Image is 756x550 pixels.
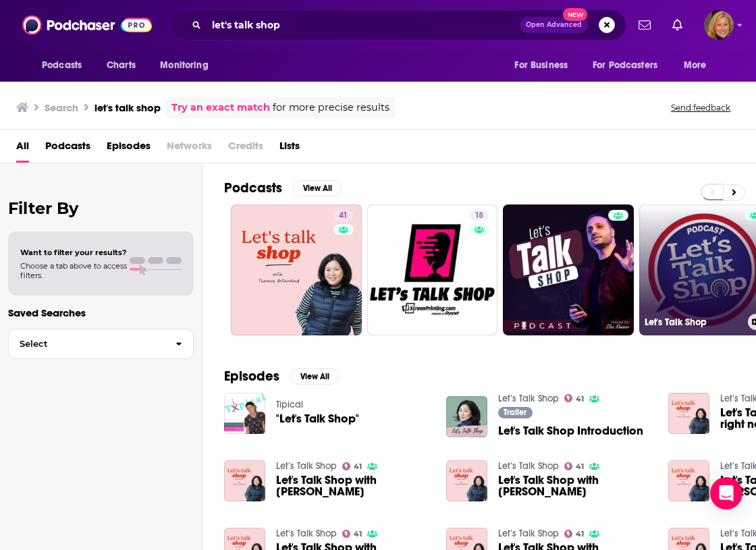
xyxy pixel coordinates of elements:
[504,408,526,416] span: Trailer
[333,210,353,221] a: 41
[171,100,270,115] a: Try an exact match
[684,56,707,75] span: More
[339,209,348,223] span: 41
[584,53,677,78] button: open menu
[704,10,734,40] img: User Profile
[107,56,136,75] span: Charts
[576,531,584,537] span: 41
[276,474,430,497] span: Let's Talk Shop with [PERSON_NAME]
[293,180,342,196] button: View All
[290,368,339,385] button: View All
[593,56,657,75] span: For Podcasters
[224,180,342,196] a: PodcastsView All
[20,248,127,257] span: Want to filter your results?
[151,53,225,78] button: open menu
[520,17,588,33] button: Open AdvancedNew
[446,396,487,437] img: Let's Talk Shop Introduction
[668,393,709,434] img: Let's Talk Shop - Wholesale right now
[564,394,585,402] a: 41
[710,477,742,510] div: Open Intercom Messenger
[107,135,151,163] a: Episodes
[160,56,208,75] span: Monitoring
[276,474,430,497] a: Let's Talk Shop with Josephine Brooks
[564,530,585,538] a: 41
[667,13,688,36] a: Show notifications dropdown
[276,528,337,539] a: Let’s Talk Shop
[498,460,559,472] a: Let’s Talk Shop
[22,12,152,38] img: Podchaser - Follow, Share and Rate Podcasts
[8,329,194,359] button: Select
[228,135,263,163] span: Credits
[354,464,362,470] span: 41
[45,101,78,114] h3: Search
[224,368,339,385] a: EpisodesView All
[224,180,282,196] h2: Podcasts
[633,13,656,36] a: Show notifications dropdown
[98,53,144,78] a: Charts
[273,100,389,115] span: for more precise results
[342,530,362,538] a: 41
[276,413,359,424] a: "Let's Talk Shop"
[469,210,489,221] a: 18
[224,393,265,434] img: "Let's Talk Shop"
[367,204,498,335] a: 18
[16,135,29,163] a: All
[231,204,362,335] a: 41
[167,135,212,163] span: Networks
[668,460,709,501] img: Let's Talk Shop with Haley Solar
[20,261,127,280] span: Choose a tab above to access filters.
[498,528,559,539] a: Let’s Talk Shop
[667,102,734,113] button: Send feedback
[224,368,279,385] h2: Episodes
[563,8,587,21] span: New
[94,101,161,114] h3: let's talk shop
[45,135,90,163] a: Podcasts
[674,53,724,78] button: open menu
[279,135,300,163] a: Lists
[704,10,734,40] span: Logged in as LauraHVM
[354,531,362,537] span: 41
[8,306,194,319] p: Saved Searches
[498,425,643,437] a: Let's Talk Shop Introduction
[498,474,652,497] a: Let's Talk Shop with Abigail Warner
[169,9,626,40] div: Search podcasts, credits, & more...
[446,460,487,501] img: Let's Talk Shop with Abigail Warner
[42,56,82,75] span: Podcasts
[32,53,99,78] button: open menu
[276,460,337,472] a: Let’s Talk Shop
[576,464,584,470] span: 41
[8,198,194,218] h2: Filter By
[475,209,483,223] span: 18
[498,393,559,404] a: Let’s Talk Shop
[207,14,520,36] input: Search podcasts, credits, & more...
[645,317,742,328] h3: Let's Talk Shop
[576,396,584,402] span: 41
[505,53,585,78] button: open menu
[224,460,265,501] img: Let's Talk Shop with Josephine Brooks
[276,399,303,410] a: Tipical
[526,22,582,28] span: Open Advanced
[704,10,734,40] button: Show profile menu
[9,339,165,348] span: Select
[514,56,568,75] span: For Business
[342,462,362,470] a: 41
[564,462,585,470] a: 41
[498,474,652,497] span: Let's Talk Shop with [PERSON_NAME]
